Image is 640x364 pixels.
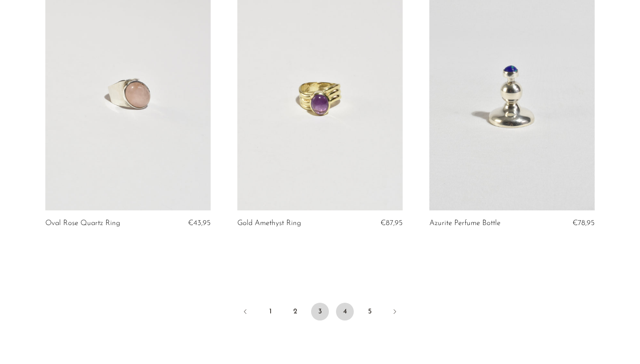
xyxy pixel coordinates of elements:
span: €87,95 [380,219,403,227]
a: Gold Amethyst Ring [237,219,301,227]
a: Azurite Perfume Bottle [429,219,500,227]
span: 3 [311,303,329,320]
a: 4 [336,303,354,320]
a: 1 [261,303,279,320]
a: Oval Rose Quartz Ring [45,219,120,227]
a: Previous [236,303,254,322]
a: Next [386,303,404,322]
a: 2 [286,303,304,320]
span: €43,95 [188,219,211,227]
a: 5 [361,303,379,320]
span: €78,95 [572,219,595,227]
